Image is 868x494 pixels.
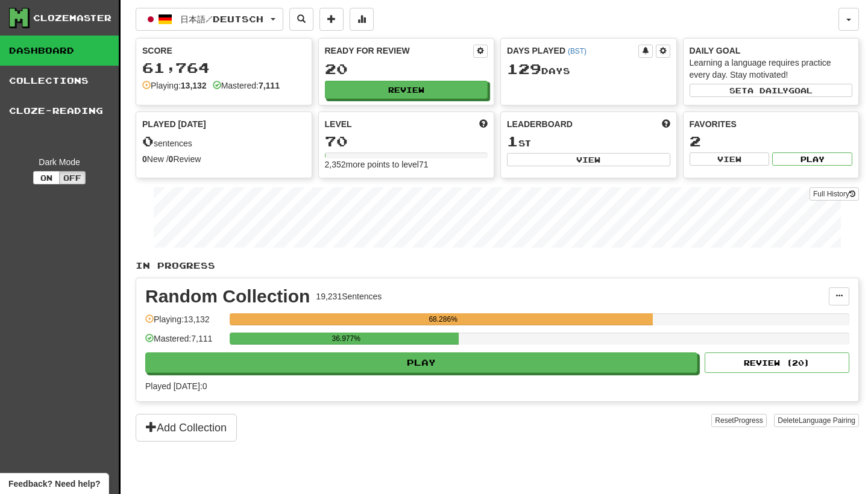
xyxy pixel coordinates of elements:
span: Leaderboard [507,118,573,130]
div: 20 [325,61,488,77]
button: View [507,153,670,166]
div: 68.286% [233,313,653,325]
div: Favorites [690,118,853,130]
span: Progress [734,416,763,425]
span: 日本語 / Deutsch [180,14,263,24]
button: Play [772,152,852,166]
span: This week in points, UTC [662,118,670,130]
strong: 13,132 [181,81,207,90]
span: Open feedback widget [8,478,100,490]
div: 61,764 [142,60,306,75]
div: Score [142,45,306,57]
div: Ready for Review [325,45,474,57]
button: On [33,171,60,184]
span: Language Pairing [799,416,855,425]
button: Review (20) [705,352,849,373]
div: 19,231 Sentences [316,290,382,302]
span: Played [DATE] [142,118,206,130]
span: 129 [507,60,541,77]
button: Off [59,171,86,184]
div: Clozemaster [33,12,112,24]
div: Mastered: [213,80,280,92]
button: Seta dailygoal [690,84,853,97]
button: More stats [350,8,374,31]
button: 日本語/Deutsch [136,8,283,31]
span: Level [325,118,352,130]
div: Day s [507,61,670,77]
div: Mastered: 7,111 [145,333,224,352]
div: st [507,134,670,149]
span: Score more points to level up [479,118,488,130]
div: Days Played [507,45,638,57]
div: New / Review [142,153,306,165]
button: Review [325,81,488,99]
div: sentences [142,134,306,149]
button: Add Collection [136,414,237,442]
span: 1 [507,133,518,149]
div: 36.977% [233,333,459,345]
span: a daily [747,86,788,95]
span: 0 [142,133,154,149]
span: Played [DATE]: 0 [145,381,207,391]
div: Playing: [142,80,207,92]
button: Search sentences [289,8,313,31]
strong: 0 [142,154,147,164]
button: Play [145,352,697,373]
button: Add sentence to collection [319,8,344,31]
p: In Progress [136,260,859,272]
button: DeleteLanguage Pairing [774,414,859,427]
div: Learning a language requires practice every day. Stay motivated! [690,57,853,81]
a: Full History [810,187,859,201]
strong: 7,111 [259,81,280,90]
div: 2 [690,134,853,149]
div: Dark Mode [9,156,110,168]
div: Random Collection [145,287,310,305]
div: Playing: 13,132 [145,313,224,333]
strong: 0 [169,154,174,164]
div: 2,352 more points to level 71 [325,158,488,170]
button: ResetProgress [711,414,766,427]
button: View [690,152,770,166]
a: (BST) [568,47,587,55]
div: Daily Goal [690,45,853,57]
div: 70 [325,134,488,149]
